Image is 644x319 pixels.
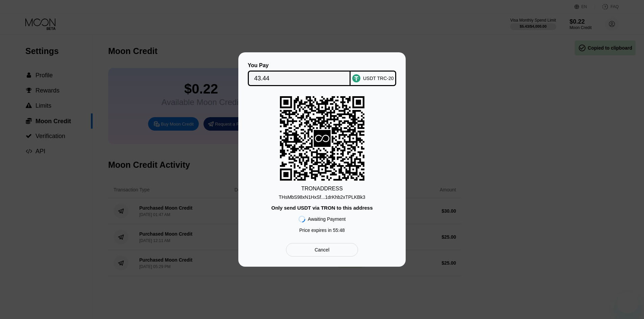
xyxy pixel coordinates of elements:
span: 55 : 48 [333,228,345,233]
div: USDT TRC-20 [363,76,394,81]
div: THsMbS98xN1HxSf...1drKhb2xTPLKBk3 [279,194,365,200]
div: Only send USDT via TRON to this address [271,205,373,211]
div: Awaiting Payment [308,216,346,222]
div: TRON ADDRESS [301,186,343,192]
iframe: Button to launch messaging window [617,292,639,314]
div: You Pay [248,62,351,69]
div: Price expires in [299,228,345,233]
div: THsMbS98xN1HxSf...1drKhb2xTPLKBk3 [279,192,365,200]
div: Cancel [286,243,358,257]
div: Cancel [315,247,330,253]
div: You PayUSDT TRC-20 [248,62,396,86]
